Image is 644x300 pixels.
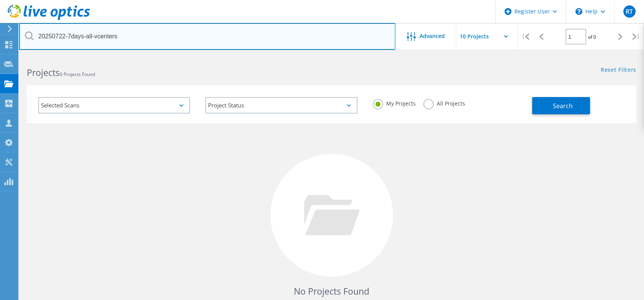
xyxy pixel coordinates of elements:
svg: \n [575,8,582,15]
label: My Projects [373,99,416,106]
span: of 0 [588,34,596,40]
div: | [628,23,644,50]
a: Live Optics Dashboard [8,16,90,21]
button: Search [532,97,590,114]
span: Search [553,102,573,110]
a: Reset Filters [601,67,636,74]
div: | [518,23,533,50]
b: Projects [27,66,60,79]
span: Advanced [420,33,445,39]
div: Project Status [205,97,357,114]
div: Selected Scans [38,97,190,114]
span: 0 Projects Found [60,71,95,77]
label: All Projects [423,99,465,106]
input: Search projects by name, owner, ID, company, etc [19,23,395,50]
h4: No Projects Found [34,285,629,298]
span: RT [626,8,633,15]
